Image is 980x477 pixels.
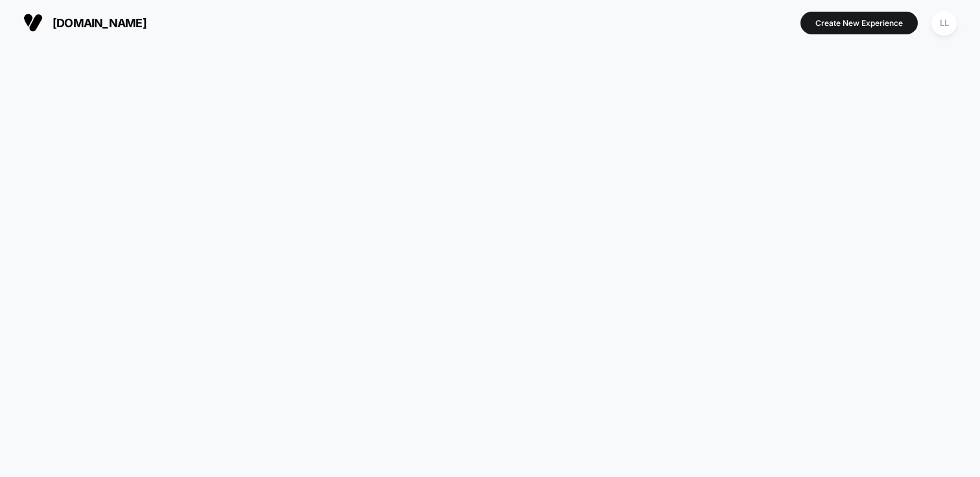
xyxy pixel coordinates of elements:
[927,10,961,36] button: LL
[931,10,957,36] div: LL
[52,16,146,30] span: [DOMAIN_NAME]
[23,13,43,32] img: Visually logo
[19,12,150,33] button: [DOMAIN_NAME]
[800,12,918,34] button: Create New Experience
